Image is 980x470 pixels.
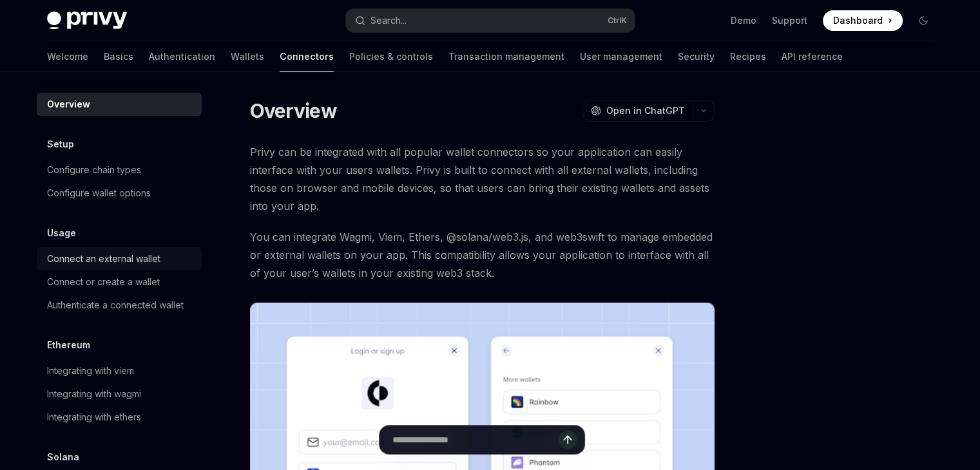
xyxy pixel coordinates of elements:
[231,41,264,72] a: Wallets
[37,359,202,382] a: Integrating with viem
[47,41,88,72] a: Welcome
[731,14,756,27] a: Demo
[47,97,90,112] div: Overview
[47,409,141,425] div: Integrating with ethers
[250,143,715,215] span: Privy can be integrated with all popular wallet connectors so your application can easily interfa...
[37,247,202,270] a: Connect an external wallet
[580,41,662,72] a: User management
[149,41,215,72] a: Authentication
[47,274,160,290] div: Connect or create a wallet
[37,158,202,182] a: Configure chain types
[823,10,903,31] a: Dashboard
[606,104,685,117] span: Open in ChatGPT
[47,386,141,402] div: Integrating with wagmi
[250,99,337,122] h1: Overview
[582,100,693,122] button: Open in ChatGPT
[772,14,807,27] a: Support
[448,41,564,72] a: Transaction management
[782,41,843,72] a: API reference
[37,382,202,406] a: Integrating with wagmi
[47,136,74,152] h5: Setup
[913,10,934,31] button: Toggle dark mode
[370,13,407,28] div: Search...
[37,93,202,116] a: Overview
[280,41,334,72] a: Connectors
[37,294,202,317] a: Authenticate a connected wallet
[678,41,715,72] a: Security
[37,406,202,429] a: Integrating with ethers
[346,9,635,32] button: Search...CtrlK
[608,15,627,26] span: Ctrl K
[47,251,160,267] div: Connect an external wallet
[37,182,202,205] a: Configure wallet options
[730,41,766,72] a: Recipes
[559,431,577,449] button: Send message
[47,185,151,201] div: Configure wallet options
[47,449,79,465] h5: Solana
[47,337,90,353] h5: Ethereum
[47,363,134,379] div: Integrating with viem
[47,225,76,241] h5: Usage
[47,12,127,30] img: dark logo
[104,41,133,72] a: Basics
[833,14,883,27] span: Dashboard
[349,41,433,72] a: Policies & controls
[250,228,715,282] span: You can integrate Wagmi, Viem, Ethers, @solana/web3.js, and web3swift to manage embedded or exter...
[47,297,184,313] div: Authenticate a connected wallet
[47,162,141,178] div: Configure chain types
[37,270,202,294] a: Connect or create a wallet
